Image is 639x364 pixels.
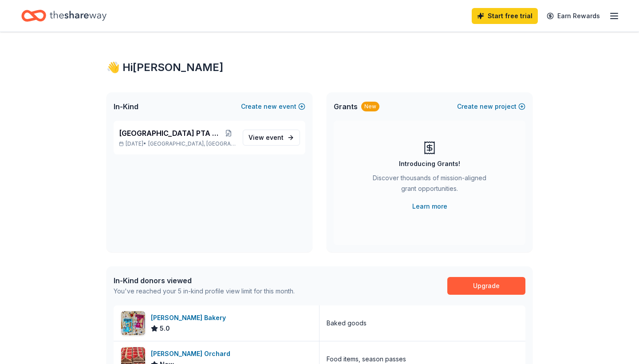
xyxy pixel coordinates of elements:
[160,323,170,334] span: 5.0
[541,8,605,24] a: Earn Rewards
[369,173,490,198] div: Discover thousands of mission-aligned grant opportunities.
[148,140,236,147] span: [GEOGRAPHIC_DATA], [GEOGRAPHIC_DATA]
[457,101,525,112] button: Createnewproject
[21,5,106,26] a: Home
[248,132,284,143] span: View
[151,348,234,359] div: [PERSON_NAME] Orchard
[327,318,367,328] div: Baked goods
[480,101,493,112] span: new
[264,101,277,112] span: new
[114,286,295,297] div: You've reached your 5 in-kind profile view limit for this month.
[472,8,538,24] a: Start free trial
[151,313,229,323] div: [PERSON_NAME] Bakery
[119,128,222,138] span: [GEOGRAPHIC_DATA] PTA Fundraiser
[119,140,236,147] p: [DATE] •
[447,277,525,295] a: Upgrade
[114,275,295,286] div: In-Kind donors viewed
[114,101,138,112] span: In-Kind
[106,60,532,75] div: 👋 Hi [PERSON_NAME]
[266,134,284,141] span: event
[121,311,145,335] img: Image for Bobo's Bakery
[334,101,358,112] span: Grants
[243,130,300,146] a: View event
[399,158,460,169] div: Introducing Grants!
[412,201,447,212] a: Learn more
[241,101,305,112] button: Createnewevent
[361,102,379,111] div: New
